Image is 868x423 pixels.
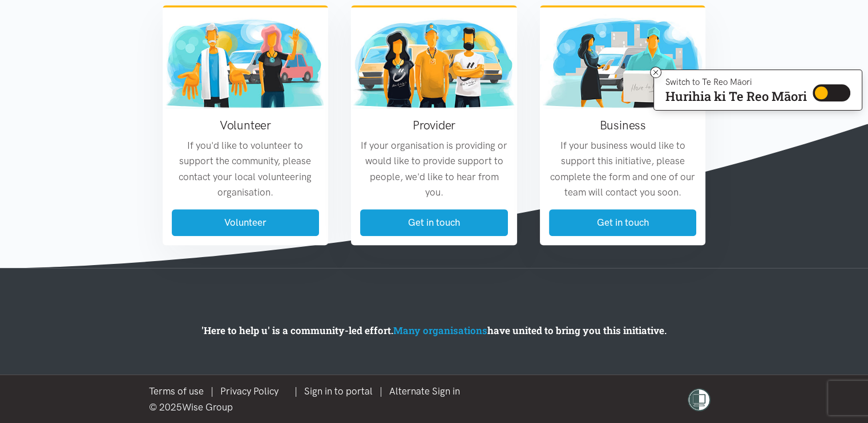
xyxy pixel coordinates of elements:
a: Sign in to portal [304,385,373,397]
h3: Volunteer [172,117,320,133]
a: Alternate Sign in [389,385,460,397]
p: If your business would like to support this initiative, please complete the form and one of our t... [549,138,697,200]
a: Privacy Policy [220,385,278,397]
img: shielded [688,388,710,411]
p: If you'd like to volunteer to support the community, please contact your local volunteering organ... [172,138,320,200]
a: Volunteer [172,209,320,236]
p: 'Here to help u' is a community-led effort. have united to bring you this initiative. [156,323,712,338]
span: | | [294,385,467,397]
p: Hurihia ki Te Reo Māori [665,91,807,101]
a: Get in touch [549,209,697,236]
a: Wise Group [182,401,233,413]
div: | [149,384,467,399]
div: © 2025 [149,400,467,415]
p: If your organisation is providing or would like to provide support to people, we'd like to hear f... [360,138,508,200]
h3: Provider [360,117,508,133]
h3: Business [549,117,697,133]
a: Many organisations [393,324,487,337]
p: Switch to Te Reo Māori [665,79,807,86]
a: Get in touch [360,209,508,236]
a: Terms of use [149,385,204,397]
